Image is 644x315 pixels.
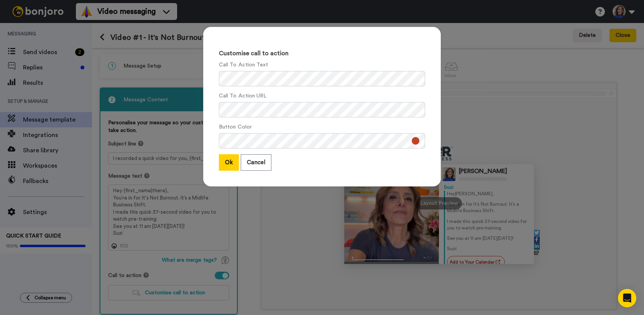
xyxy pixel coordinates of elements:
label: Call To Action URL [219,92,266,100]
label: Button Color [219,123,252,131]
button: Ok [219,154,239,171]
h3: Customise call to action [219,50,425,57]
label: Call To Action Text [219,61,268,69]
button: Cancel [241,154,271,171]
div: Open Intercom Messenger [618,289,636,307]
